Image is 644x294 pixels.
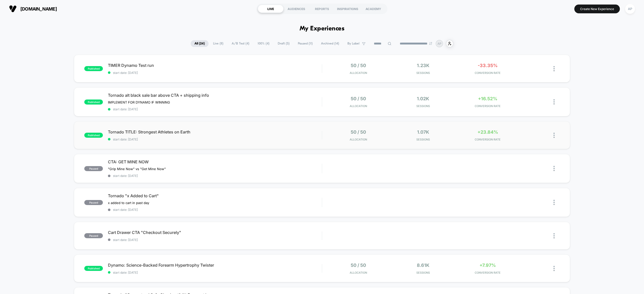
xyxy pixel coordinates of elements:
span: paused [84,200,103,205]
span: 1.07k [417,129,429,135]
img: close [553,66,555,71]
div: INSPIRATIONS [335,5,360,13]
div: REPORTS [309,5,335,13]
span: published [84,266,103,271]
span: TIMER Dynamo Test run [108,63,322,68]
span: x added to cart in past day [108,201,149,205]
span: All ( 24 ) [191,40,209,47]
span: Sessions [392,71,454,75]
span: published [84,66,103,71]
img: close [553,166,555,171]
span: published [84,133,103,138]
span: Tornado alt black sale bar above CTA + shipping info [108,93,322,98]
span: Allocation [350,104,367,108]
span: +16.52% [478,96,497,101]
div: AP [625,4,635,14]
img: end [429,42,432,45]
span: 50 / 50 [351,263,366,268]
h1: My Experiences [300,25,345,32]
p: AP [437,42,441,45]
span: CONVERSION RATE [457,104,519,108]
div: AUDIENCES [284,5,309,13]
span: start date: [DATE] [108,71,322,75]
img: close [553,266,555,271]
button: [DOMAIN_NAME] [8,5,58,13]
span: Allocation [350,138,367,141]
span: IMPLEMENT FOR DYNAMO IF WINNING [108,100,170,104]
span: CTA: GET MINE NOW [108,159,322,164]
span: +23.84% [477,129,498,135]
span: start date: [DATE] [108,107,322,111]
span: Allocation [350,71,367,75]
span: 50 / 50 [351,96,366,101]
img: close [553,200,555,205]
span: Cart Drawer CTA "Checkout Securely" [108,230,322,235]
span: CONVERSION RATE [457,271,519,274]
span: By Label [347,42,359,45]
span: "Grip Mine Now" vs "Get Mine Now" [108,167,166,171]
button: AP [624,4,636,14]
span: Allocation [350,271,367,274]
span: Archived ( 14 ) [317,40,343,47]
img: Visually logo [9,5,17,13]
span: CONVERSION RATE [457,71,519,75]
span: Tornado "x Added to Cart" [108,193,322,198]
span: [DOMAIN_NAME] [20,6,57,12]
span: Live ( 8 ) [209,40,227,47]
span: paused [84,233,103,238]
span: Tornado TITLE: Strongest Athletes on Earth [108,129,322,134]
span: 100% ( 4 ) [254,40,273,47]
div: ACADEMY [360,5,386,13]
span: start date: [DATE] [108,238,322,242]
span: 1.02k [417,96,429,101]
span: start date: [DATE] [108,208,322,212]
img: close [553,133,555,138]
span: start date: [DATE] [108,137,322,141]
div: LIVE [258,5,284,13]
span: paused [84,166,103,171]
span: start date: [DATE] [108,174,322,178]
span: Draft ( 5 ) [274,40,293,47]
span: start date: [DATE] [108,271,322,274]
span: Sessions [392,104,454,108]
img: close [553,233,555,238]
span: 50 / 50 [351,129,366,135]
span: Dynamo: Science-Backed Forearm Hypertrophy Twister [108,263,322,268]
span: A/B Test ( 4 ) [228,40,253,47]
span: published [84,100,103,105]
span: 50 / 50 [351,63,366,68]
button: Create New Experience [574,5,620,13]
span: Sessions [392,138,454,141]
span: CONVERSION RATE [457,138,519,141]
span: +7.97% [479,263,496,268]
span: 8.61k [417,263,429,268]
img: close [553,99,555,105]
span: 1.23k [417,63,429,68]
span: -33.35% [478,63,498,68]
span: Sessions [392,271,454,274]
span: Paused ( 11 ) [294,40,316,47]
